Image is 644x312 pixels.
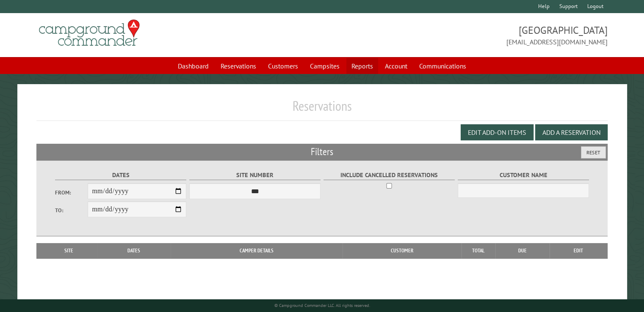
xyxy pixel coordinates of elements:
label: Site Number [189,170,321,180]
small: © Campground Commander LLC. All rights reserved. [274,303,370,308]
a: Customers [263,58,303,74]
label: Customer Name [458,170,589,180]
label: From: [55,189,88,197]
th: Camper Details [171,243,343,258]
th: Due [495,243,550,258]
a: Reports [346,58,378,74]
a: Campsites [305,58,345,74]
th: Site [41,243,97,258]
a: Account [380,58,412,74]
h2: Filters [36,144,608,160]
th: Total [462,243,495,258]
img: Campground Commander [36,16,142,49]
label: Dates [55,170,187,180]
span: [GEOGRAPHIC_DATA] [EMAIL_ADDRESS][DOMAIN_NAME] [322,23,608,47]
button: Reset [581,146,606,159]
th: Edit [550,243,608,258]
th: Customer [343,243,462,258]
button: Add a Reservation [535,124,608,140]
h1: Reservations [36,98,608,121]
th: Dates [97,243,171,258]
label: To: [55,206,88,214]
button: Edit Add-on Items [461,124,533,140]
a: Communications [414,58,471,74]
label: Include Cancelled Reservations [323,170,455,180]
a: Dashboard [173,58,214,74]
a: Reservations [216,58,261,74]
